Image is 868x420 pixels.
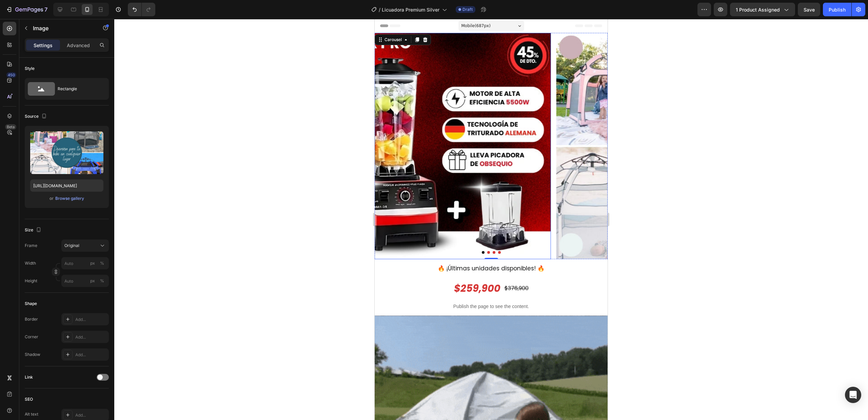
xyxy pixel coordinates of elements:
span: or [50,194,54,203]
span: Licuadora Premium Silver [382,6,439,13]
button: Dot [113,232,115,235]
button: px [98,277,106,285]
label: Frame [25,243,37,249]
div: Carousel [8,18,28,24]
span: Original [64,243,79,249]
button: 1 product assigned [730,3,795,16]
span: Save [804,7,815,13]
button: Save [798,3,820,16]
button: Dot [107,232,110,235]
div: Add... [75,334,107,340]
div: Browse gallery [55,195,84,202]
button: Publish [823,3,851,16]
label: Height [25,278,37,284]
div: Add... [75,412,107,418]
button: px [98,259,106,267]
div: $259,900 [79,263,126,277]
div: Source [25,112,48,121]
div: Corner [25,334,38,340]
button: Dot [118,232,121,235]
span: Draft [462,6,473,13]
p: Advanced [67,42,90,49]
div: Size [25,226,43,235]
iframe: Design area [375,19,608,420]
span: 🔥 ¡Últimas unidades disponibles! 🔥 [63,245,170,253]
button: Browse gallery [55,195,84,202]
p: 7 [44,5,47,14]
div: Beta [5,124,16,130]
span: / [379,6,380,13]
div: Shape [25,301,37,307]
div: Open Intercom Messenger [845,387,861,403]
button: Original [61,240,109,252]
div: Link [25,374,33,380]
div: px [90,278,95,284]
button: 7 [3,3,51,16]
input: px% [61,257,109,269]
div: SEO [25,396,33,402]
p: Image [33,24,91,32]
div: Rectangle [58,81,99,97]
div: $376,900 [129,265,155,274]
div: Alt text [25,411,38,417]
span: 1 product assigned [736,6,780,13]
button: Dot [123,232,126,235]
div: Add... [75,352,107,358]
label: Width [25,260,36,266]
button: % [88,277,97,285]
div: % [100,260,104,266]
div: Border [25,316,38,322]
input: https://example.com/image.jpg [30,179,103,192]
div: Undo/Redo [128,3,155,16]
img: preview-image [30,131,103,174]
div: % [100,278,104,284]
div: Style [25,65,35,72]
div: 450 [6,72,16,78]
div: px [90,260,95,266]
p: Settings [34,42,53,49]
input: px% [61,275,109,287]
div: Publish [829,6,846,13]
div: Add... [75,317,107,323]
button: % [88,259,97,267]
img: gempages_546459430783288139-3ddf8820-8816-4b73-9e07-d4eac47c55bc.webp [181,14,408,240]
div: Shadow [25,351,40,358]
